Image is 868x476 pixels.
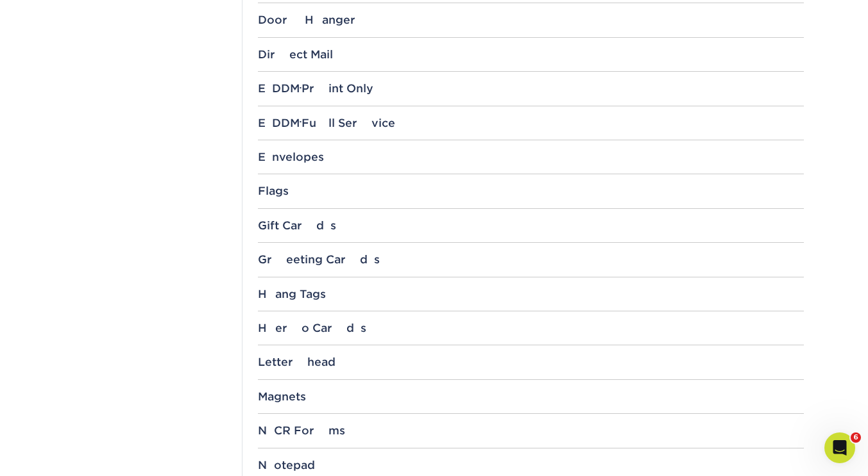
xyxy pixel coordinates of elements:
[300,120,302,126] small: ®
[258,219,804,232] div: Gift Cards
[258,459,804,472] div: Notepad
[258,253,804,266] div: Greeting Cards
[258,82,804,95] div: EDDM Print Only
[258,322,804,334] div: Hero Cards
[258,185,804,197] div: Flags
[824,432,855,463] iframe: Intercom live chat
[258,13,804,26] div: Door Hanger
[300,86,302,92] small: ®
[258,48,804,61] div: Direct Mail
[258,356,804,368] div: Letterhead
[258,151,804,163] div: Envelopes
[851,432,861,443] span: 6
[258,288,804,300] div: Hang Tags
[258,117,804,129] div: EDDM Full Service
[258,390,804,403] div: Magnets
[258,424,804,437] div: NCR Forms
